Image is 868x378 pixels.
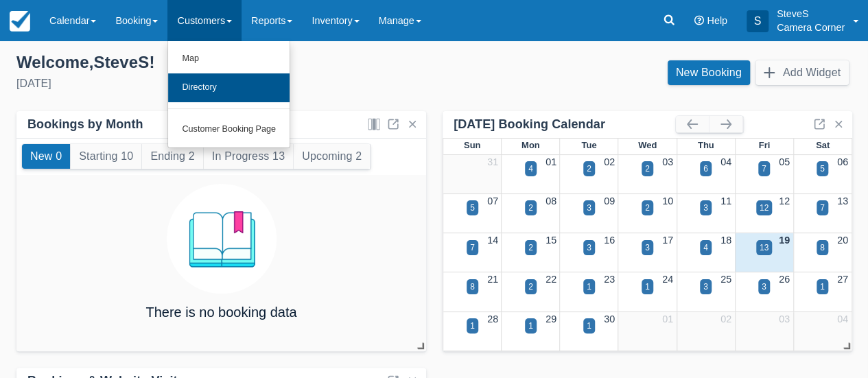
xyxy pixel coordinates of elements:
a: 05 [779,156,790,167]
div: 2 [645,202,650,214]
a: 26 [779,274,790,285]
a: 06 [837,156,848,167]
div: 2 [587,163,591,175]
a: 10 [662,196,673,206]
a: Directory [168,73,290,102]
a: 03 [662,156,673,167]
a: 01 [662,314,673,324]
div: 2 [645,163,650,175]
span: Thu [698,140,714,150]
a: 22 [546,274,556,285]
button: New 0 [22,144,70,169]
div: 7 [470,241,475,254]
div: 3 [762,281,766,293]
div: 7 [762,163,766,175]
a: 27 [837,274,848,285]
a: 08 [546,196,556,206]
a: 28 [487,314,498,324]
a: 09 [604,196,615,206]
button: Upcoming 2 [294,144,370,169]
a: 11 [720,196,731,206]
button: Add Widget [755,60,849,85]
p: Camera Corner [777,21,845,34]
a: 25 [720,274,731,285]
div: 3 [587,202,591,214]
div: 2 [528,281,533,293]
a: 19 [779,235,790,246]
div: Bookings by Month [27,117,143,132]
a: 16 [604,235,615,246]
div: 4 [528,163,533,175]
a: 31 [487,156,498,167]
div: 5 [820,163,825,175]
a: 23 [604,274,615,285]
div: 6 [703,163,708,175]
a: 14 [487,235,498,246]
a: 30 [604,314,615,324]
div: 1 [645,281,650,293]
a: New Booking [668,60,750,85]
a: 29 [546,314,556,324]
div: 8 [470,281,475,293]
div: 1 [820,281,825,293]
div: 13 [760,241,769,254]
div: 1 [470,320,475,332]
a: 17 [662,235,673,246]
button: In Progress 13 [204,144,293,169]
a: 04 [720,156,731,167]
div: 3 [703,281,708,293]
a: 03 [779,314,790,324]
ul: Customers [167,41,290,148]
span: Fri [758,140,770,150]
button: Ending 2 [142,144,202,169]
img: booking.png [167,184,277,294]
div: 1 [587,320,591,332]
a: 01 [546,156,556,167]
i: Help [694,16,704,25]
a: 24 [662,274,673,285]
p: SteveS [777,7,845,21]
div: 1 [528,320,533,332]
a: 02 [720,314,731,324]
div: 5 [470,202,475,214]
div: 1 [587,281,591,293]
div: 3 [645,241,650,254]
div: 2 [528,241,533,254]
span: Tue [581,140,596,150]
div: S [747,10,769,32]
div: Welcome , SteveS ! [16,52,423,73]
a: 02 [604,156,615,167]
span: Mon [521,140,540,150]
a: Customer Booking Page [168,115,290,144]
a: 07 [487,196,498,206]
div: 7 [820,202,825,214]
div: 12 [760,202,769,214]
img: checkfront-main-nav-mini-logo.png [10,11,30,32]
div: 3 [703,202,708,214]
span: Wed [638,140,657,150]
a: 13 [837,196,848,206]
span: Sun [464,140,480,150]
button: Starting 10 [71,144,141,169]
a: 21 [487,274,498,285]
a: 04 [837,314,848,324]
a: Map [168,45,290,73]
a: 12 [779,196,790,206]
a: 18 [720,235,731,246]
div: 2 [528,202,533,214]
a: 20 [837,235,848,246]
div: [DATE] Booking Calendar [454,117,676,132]
div: 3 [587,241,591,254]
div: 4 [703,241,708,254]
h4: There is no booking data [145,305,296,320]
span: Help [707,15,727,26]
div: [DATE] [16,75,423,92]
a: 15 [546,235,556,246]
span: Sat [816,140,830,150]
div: 8 [820,241,825,254]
